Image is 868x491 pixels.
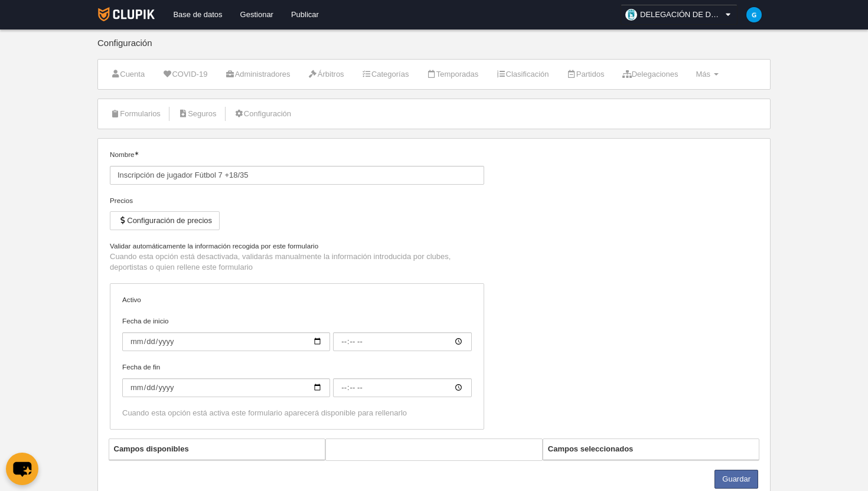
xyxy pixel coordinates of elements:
[218,66,296,83] a: Administradores
[333,332,472,351] input: Fecha de inicio
[97,38,771,59] div: Configuración
[122,316,472,351] label: Fecha de inicio
[122,408,472,418] div: Cuando esta opción está activa este formulario aparecerá disponible para rellenarlo
[714,470,758,489] button: Guardar
[122,378,330,397] input: Fecha de fin
[746,7,762,22] img: c2l6ZT0zMHgzMCZmcz05JnRleHQ9RyZiZz0wMzliZTU%3D.png
[110,149,484,185] label: Nombre
[109,439,325,460] th: Campos disponibles
[560,66,611,83] a: Partidos
[110,251,484,273] p: Cuando esta opción está desactivada, validarás manualmente la información introducida por clubes,...
[621,5,738,25] a: DELEGACIÓN DE DEPORTES AYUNTAMIENTO DE [GEOGRAPHIC_DATA]
[172,105,223,123] a: Seguros
[104,66,151,83] a: Cuenta
[122,294,472,305] label: Activo
[640,9,723,21] span: DELEGACIÓN DE DEPORTES AYUNTAMIENTO DE [GEOGRAPHIC_DATA]
[122,332,330,351] input: Fecha de inicio
[110,211,220,230] button: Configuración de precios
[543,439,759,460] th: Campos seleccionados
[333,378,472,397] input: Fecha de fin
[135,152,138,155] i: Obligatorio
[156,66,214,83] a: COVID-19
[355,66,416,83] a: Categorías
[6,453,38,485] button: chat-button
[110,166,484,185] input: Nombre
[302,66,351,83] a: Árbitros
[420,66,485,83] a: Temporadas
[122,362,472,397] label: Fecha de fin
[490,66,555,83] a: Clasificación
[104,105,167,123] a: Formularios
[696,70,710,78] span: Más
[625,9,637,21] img: OaW5YbJxXZzo.30x30.jpg
[98,7,155,21] img: Clupik
[615,66,684,83] a: Delegaciones
[228,105,298,123] a: Configuración
[110,241,484,251] label: Validar automáticamente la información recogida por este formulario
[689,66,725,83] a: Más
[110,195,484,206] div: Precios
